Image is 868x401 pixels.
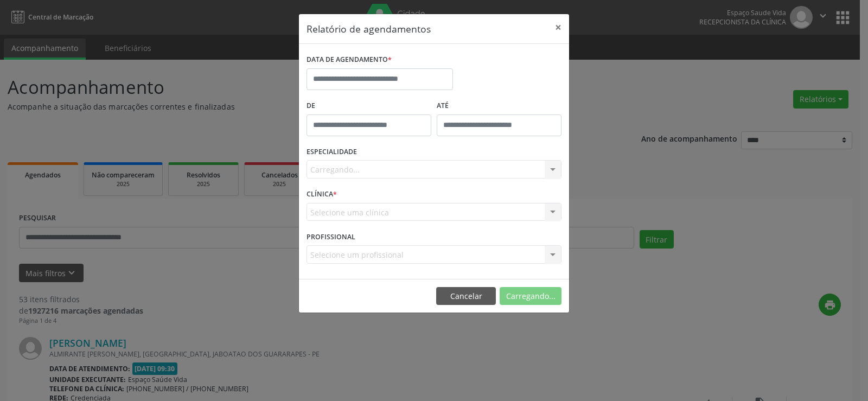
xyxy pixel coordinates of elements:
[307,144,357,161] label: ESPECIALIDADE
[436,287,496,305] button: Cancelar
[307,52,392,68] label: DATA DE AGENDAMENTO
[500,287,561,305] button: Carregando...
[547,14,569,41] button: Close
[307,98,431,114] label: De
[307,22,431,36] h5: Relatório de agendamentos
[437,98,561,114] label: ATÉ
[307,186,337,203] label: CLÍNICA
[307,228,355,245] label: PROFISSIONAL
